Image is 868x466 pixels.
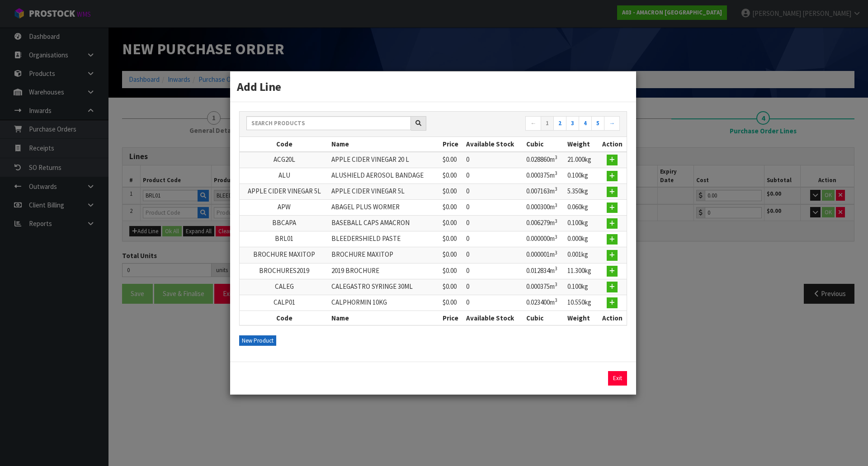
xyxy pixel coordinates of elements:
td: 0.007163m [524,184,565,200]
td: 11.300kg [565,263,598,279]
sup: 3 [555,297,557,303]
input: Search products [246,116,411,130]
a: Exit [608,371,627,386]
td: $0.00 [440,168,464,184]
th: Price [440,311,464,325]
a: 2 [553,116,566,131]
td: $0.00 [440,279,464,295]
td: $0.00 [440,247,464,263]
td: 0.000300m [524,200,565,216]
th: Cubic [524,137,565,151]
sup: 3 [555,170,557,176]
td: APPLE CIDER VINEGAR 20 L [329,152,440,168]
td: 0.006279m [524,216,565,231]
th: Price [440,137,464,151]
td: 10.550kg [565,295,598,311]
td: $0.00 [440,295,464,311]
td: 0.060kg [565,200,598,216]
a: 1 [541,116,554,131]
td: ABAGEL PLUS WORMER [329,200,440,216]
th: Cubic [524,311,565,325]
td: 0.000001m [524,247,565,263]
td: ACG20L [240,152,329,168]
td: 0 [464,200,524,216]
td: 0 [464,295,524,311]
td: $0.00 [440,263,464,279]
td: 0.000000m [524,231,565,247]
a: ← [525,116,541,131]
td: ALUSHIELD AEROSOL BANDAGE [329,168,440,184]
td: $0.00 [440,216,464,231]
th: Available Stock [464,137,524,151]
th: Action [598,137,627,151]
th: Weight [565,137,598,151]
td: 0 [464,184,524,200]
sup: 3 [555,154,557,160]
td: $0.00 [440,152,464,168]
td: 5.350kg [565,184,598,200]
nav: Page navigation [440,116,620,132]
td: 0.001kg [565,247,598,263]
td: APW [240,200,329,216]
th: Available Stock [464,311,524,325]
td: $0.00 [440,184,464,200]
td: 0.000375m [524,279,565,295]
sup: 3 [555,186,557,192]
td: CALEGASTRO SYRINGE 30ML [329,279,440,295]
td: CALEG [240,279,329,295]
a: 4 [579,116,592,131]
sup: 3 [555,281,557,287]
a: 5 [591,116,604,131]
td: 0 [464,263,524,279]
td: BROCHURE MAXITOP [329,247,440,263]
td: 0.100kg [565,279,598,295]
th: Name [329,137,440,151]
sup: 3 [555,202,557,208]
th: Action [598,311,627,325]
td: $0.00 [440,200,464,216]
td: 0 [464,279,524,295]
h3: Add Line [237,78,629,95]
td: APPLE CIDER VINEGAR 5L [240,184,329,200]
a: 3 [566,116,579,131]
td: 0.100kg [565,168,598,184]
td: 0.100kg [565,216,598,231]
td: 0 [464,152,524,168]
td: APPLE CIDER VINEGAR 5L [329,184,440,200]
th: Name [329,311,440,325]
th: Code [240,311,329,325]
td: 0 [464,247,524,263]
td: 0 [464,216,524,231]
td: BBCAPA [240,216,329,231]
a: → [604,116,620,131]
td: 0.028860m [524,152,565,168]
td: BASEBALL CAPS AMACRON [329,216,440,231]
td: BROCHURE MAXITOP [240,247,329,263]
td: BLEEDERSHIELD PASTE [329,231,440,247]
th: Code [240,137,329,151]
td: 0.000375m [524,168,565,184]
td: 0 [464,168,524,184]
td: 0 [464,231,524,247]
th: Weight [565,311,598,325]
td: CALP01 [240,295,329,311]
td: CALPHORMIN 10KG [329,295,440,311]
td: 0.012834m [524,263,565,279]
button: New Product [239,335,276,346]
td: ALU [240,168,329,184]
td: $0.00 [440,231,464,247]
sup: 3 [555,218,557,224]
sup: 3 [555,265,557,272]
td: 0.000kg [565,231,598,247]
td: 2019 BROCHURE [329,263,440,279]
sup: 3 [555,249,557,256]
td: 21.000kg [565,152,598,168]
td: 0.023400m [524,295,565,311]
td: BROCHURES2019 [240,263,329,279]
td: BRL01 [240,231,329,247]
sup: 3 [555,234,557,240]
